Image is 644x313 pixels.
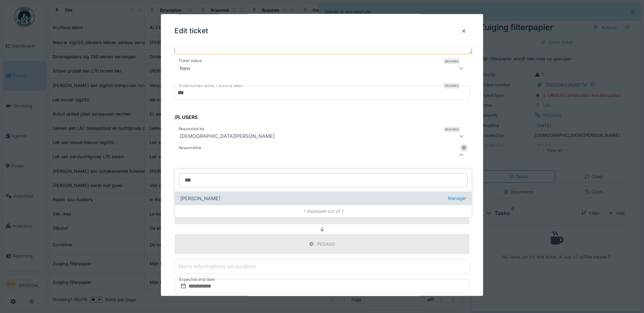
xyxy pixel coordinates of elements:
label: Expected end date [179,276,216,283]
div: Required [444,59,460,64]
label: Ticket status [177,58,203,64]
div: Required [444,83,460,88]
div: [DEMOGRAPHIC_DATA][PERSON_NAME] [177,132,277,140]
div: Required [444,126,460,132]
label: Responsible [177,145,203,150]
label: More informations on location [177,262,257,270]
h3: Edit ticket [174,27,208,35]
div: 1 displayed out of 1 [175,205,472,217]
label: Requested by [177,126,205,131]
label: Priority [177,295,193,301]
div: Location [174,168,207,180]
div: [PERSON_NAME] [175,191,472,205]
div: PEGASO [317,241,335,247]
span: Manager [448,195,466,202]
div: Users [174,112,198,124]
div: New [177,64,193,72]
label: Ondernomen acties / Actions taken [177,83,245,89]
